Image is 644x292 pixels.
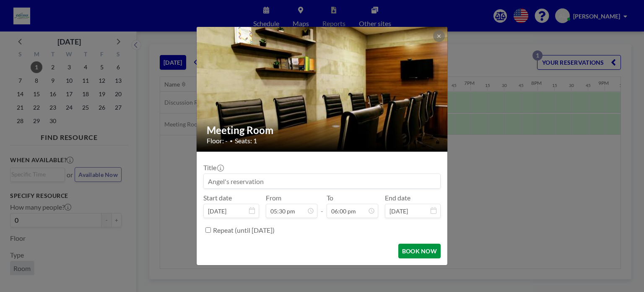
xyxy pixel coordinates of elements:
[197,5,448,174] img: 537.jpg
[385,194,410,202] label: End date
[204,174,440,188] input: Angel's reservation
[235,137,257,145] span: Seats: 1
[207,124,438,137] h2: Meeting Room
[327,194,333,202] label: To
[203,163,223,172] label: Title
[230,138,233,144] span: •
[203,194,232,202] label: Start date
[321,197,323,215] span: -
[207,137,228,145] span: Floor: -
[398,244,441,258] button: BOOK NOW
[213,226,275,234] label: Repeat (until [DATE])
[266,194,281,202] label: From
